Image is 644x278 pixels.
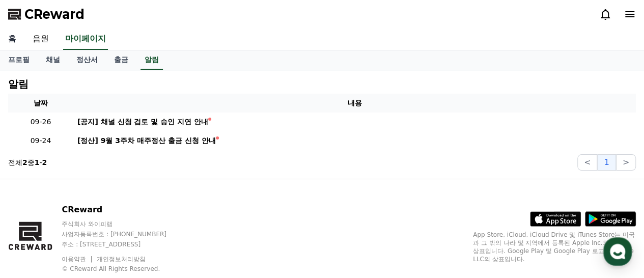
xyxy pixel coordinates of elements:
a: 출금 [106,50,136,70]
th: 날짜 [8,94,73,113]
a: 이용약관 [62,256,94,263]
a: [공지] 채널 신청 검토 및 승인 지연 안내 [77,117,632,127]
p: 주소 : [STREET_ADDRESS] [62,240,186,248]
p: © CReward All Rights Reserved. [62,265,186,273]
a: 설정 [131,193,195,219]
p: 주식회사 와이피랩 [62,220,186,228]
a: 홈 [3,193,67,219]
a: CReward [8,6,85,22]
th: 내용 [73,94,636,113]
strong: 2 [22,158,27,166]
a: 채널 [38,50,68,70]
span: CReward [24,6,85,22]
button: < [577,154,597,171]
a: 정산서 [68,50,106,70]
a: 음원 [24,29,57,50]
strong: 2 [42,158,47,166]
a: 알림 [141,50,163,70]
p: 전체 중 - [8,157,47,168]
p: CReward [62,204,186,216]
p: App Store, iCloud, iCloud Drive 및 iTunes Store는 미국과 그 밖의 나라 및 지역에서 등록된 Apple Inc.의 서비스 상표입니다. Goo... [473,231,636,263]
h4: 알림 [8,78,29,90]
button: 1 [597,154,615,171]
a: [정산] 9월 3주차 매주정산 출금 신청 안내 [77,135,632,146]
strong: 1 [35,158,40,166]
div: [공지] 채널 신청 검토 및 승인 지연 안내 [77,117,208,127]
a: 개인정보처리방침 [97,256,146,263]
span: 홈 [32,209,38,217]
p: 사업자등록번호 : [PHONE_NUMBER] [62,230,186,238]
button: > [616,154,636,171]
a: 마이페이지 [63,29,108,50]
p: 09-24 [12,135,69,146]
div: [정산] 9월 3주차 매주정산 출금 신청 안내 [77,135,216,146]
span: 설정 [157,209,170,217]
p: 09-26 [12,117,69,127]
a: 대화 [67,193,131,219]
span: 대화 [93,209,105,217]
